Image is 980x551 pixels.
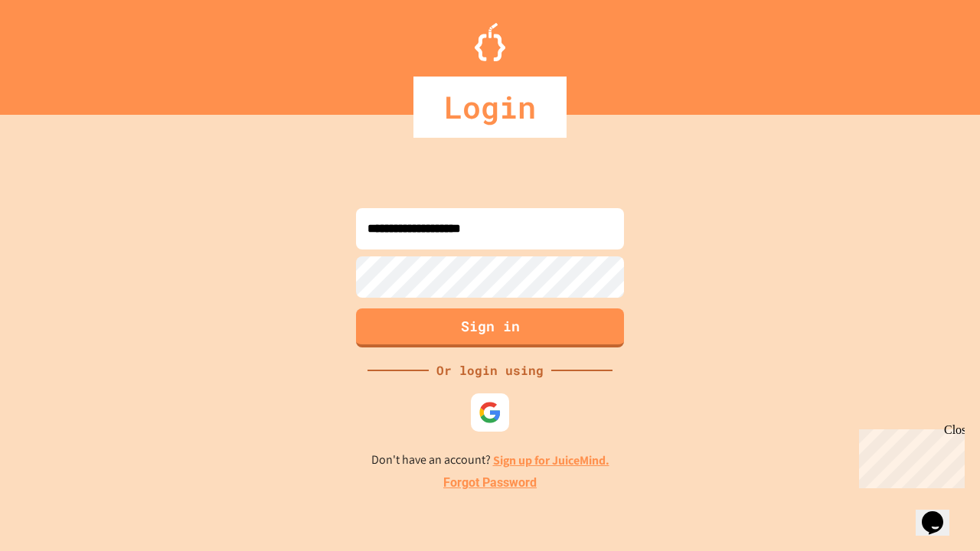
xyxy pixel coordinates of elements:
iframe: chat widget [916,490,965,536]
a: Sign up for JuiceMind. [493,452,609,468]
iframe: chat widget [853,423,965,488]
img: google-icon.svg [479,401,501,424]
img: Logo.svg [475,23,505,61]
div: Chat with us now!Close [6,6,106,97]
a: Forgot Password [443,474,537,492]
p: Don't have an account? [371,451,609,470]
div: Or login using [429,361,551,380]
button: Sign in [356,308,624,347]
div: Login [413,77,567,138]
